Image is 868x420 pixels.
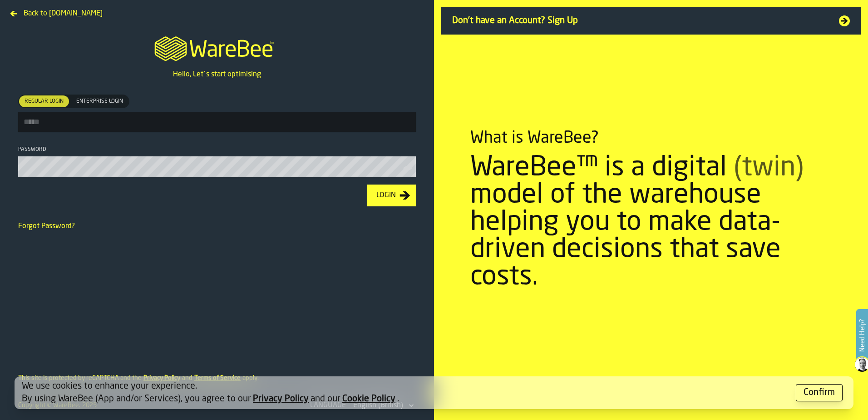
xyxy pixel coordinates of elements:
[21,97,67,105] span: Regular Login
[253,395,309,404] a: Privacy Policy
[403,164,414,173] button: button-toolbar-Password
[71,95,128,107] div: thumb
[367,185,416,206] button: button-Login
[18,112,416,132] input: button-toolbar-[object Object]
[804,386,835,399] div: Confirm
[24,8,103,19] span: Back to [DOMAIN_NAME]
[18,95,416,132] label: button-toolbar-[object Object]
[441,7,861,35] a: Don't have an Account? Sign Up
[18,223,75,230] a: Forgot Password?
[470,129,599,147] div: What is WareBee?
[470,155,832,291] div: WareBee™ is a digital model of the warehouse helping you to make data-driven decisions that save ...
[19,95,69,107] div: thumb
[73,97,127,105] span: Enterprise Login
[18,156,416,177] input: button-toolbar-Password
[173,69,261,80] p: Hello, Let`s start optimising
[18,95,70,108] label: button-switch-multi-Regular Login
[18,146,416,177] label: button-toolbar-Password
[7,7,106,15] a: Back to [DOMAIN_NAME]
[18,146,416,153] div: Password
[342,395,395,404] a: Cookie Policy
[70,95,129,108] label: button-switch-multi-Enterprise Login
[373,190,399,201] div: Login
[452,15,828,27] span: Don't have an Account? Sign Up
[857,310,867,361] label: Need Help?
[734,155,804,182] span: (twin)
[796,384,843,401] button: button-
[22,380,789,405] div: We use cookies to enhance your experience. By using WareBee (App and/or Services), you agree to o...
[146,25,287,69] a: logo-header
[15,376,853,409] div: alert-[object Object]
